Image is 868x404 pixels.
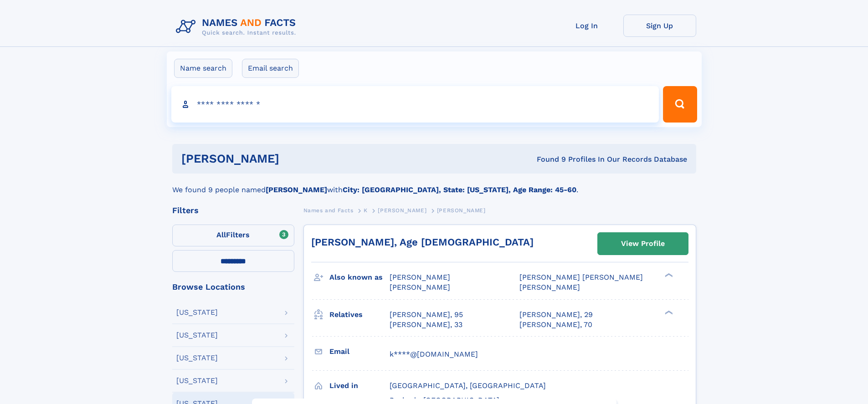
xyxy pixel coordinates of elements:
[242,59,299,78] label: Email search
[378,205,426,216] a: [PERSON_NAME]
[329,344,390,359] h3: Email
[519,283,580,291] span: [PERSON_NAME]
[390,381,546,390] span: [GEOGRAPHIC_DATA], [GEOGRAPHIC_DATA]
[181,153,408,164] h1: [PERSON_NAME]
[663,86,697,123] button: Search Button
[378,207,426,214] span: [PERSON_NAME]
[598,233,688,255] a: View Profile
[623,15,696,37] a: Sign Up
[171,86,659,123] input: search input
[176,377,218,384] div: [US_STATE]
[390,320,462,330] a: [PERSON_NAME], 33
[172,174,696,195] div: We found 9 people named with .
[437,207,486,214] span: [PERSON_NAME]
[663,309,673,315] div: ❯
[172,225,294,246] label: Filters
[329,307,390,322] h3: Relatives
[519,320,592,330] a: [PERSON_NAME], 70
[390,283,450,291] span: [PERSON_NAME]
[408,154,687,164] div: Found 9 Profiles In Our Records Database
[172,283,294,291] div: Browse Locations
[303,205,354,216] a: Names and Facts
[311,236,534,248] a: [PERSON_NAME], Age [DEMOGRAPHIC_DATA]
[364,207,368,214] span: K
[621,233,665,254] div: View Profile
[176,354,218,362] div: [US_STATE]
[550,15,623,37] a: Log In
[329,270,390,285] h3: Also known as
[343,185,576,194] b: City: [GEOGRAPHIC_DATA], State: [US_STATE], Age Range: 45-60
[216,230,226,239] span: All
[176,309,218,316] div: [US_STATE]
[266,185,327,194] b: [PERSON_NAME]
[663,272,673,278] div: ❯
[519,273,643,281] span: [PERSON_NAME] [PERSON_NAME]
[329,378,390,394] h3: Lived in
[390,273,450,281] span: [PERSON_NAME]
[172,206,294,215] div: Filters
[364,205,368,216] a: K
[390,310,463,320] a: [PERSON_NAME], 95
[174,59,232,78] label: Name search
[172,15,303,39] img: Logo Names and Facts
[176,332,218,339] div: [US_STATE]
[519,310,593,320] a: [PERSON_NAME], 29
